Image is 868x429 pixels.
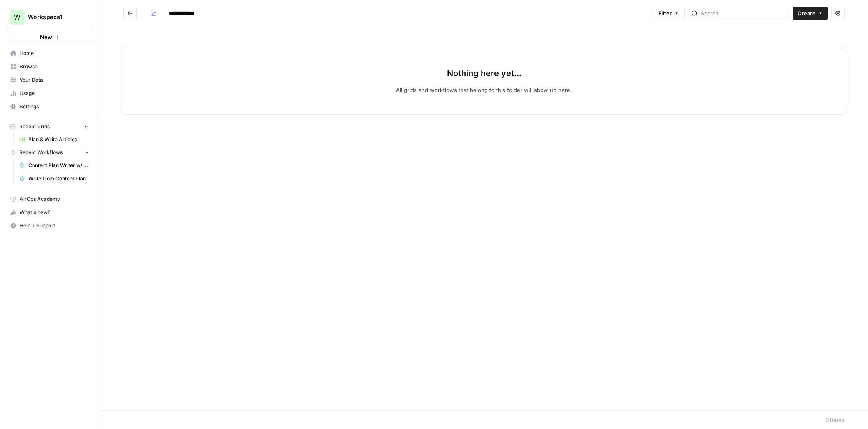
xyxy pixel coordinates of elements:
[7,192,93,206] a: AirOps Academy
[7,47,93,60] a: Home
[7,31,93,43] button: New
[20,90,89,97] span: Usage
[7,73,93,87] a: Your Data
[20,76,89,84] span: Your Data
[20,195,89,203] span: AirOps Academy
[7,60,93,73] a: Browse
[40,33,52,41] span: New
[7,100,93,113] a: Settings
[7,219,93,232] button: Help + Support
[793,7,828,20] button: Create
[28,136,89,143] span: Plan & Write Articles
[15,133,93,146] a: Plan & Write Articles
[825,416,845,424] div: 0 Items
[7,120,93,133] button: Recent Grids
[798,9,815,17] span: Create
[653,7,685,20] button: Filter
[14,12,20,22] span: W
[123,7,137,20] button: Go back
[19,149,63,156] span: Recent Workflows
[20,50,89,57] span: Home
[7,146,93,159] button: Recent Workflows
[20,222,89,229] span: Help + Support
[396,86,572,94] p: All grids and workflows that belong to this folder will show up here.
[28,13,78,21] span: Workspace1
[28,162,89,169] span: Content Plan Writer w/ Visual Suggestions
[447,67,522,79] p: Nothing here yet...
[15,159,93,172] a: Content Plan Writer w/ Visual Suggestions
[15,172,93,185] a: Write from Content Plan
[701,9,785,17] input: Search
[20,103,89,110] span: Settings
[19,123,50,130] span: Recent Grids
[7,206,93,219] div: What's new?
[7,7,93,27] button: Workspace: Workspace1
[28,175,89,182] span: Write from Content Plan
[7,87,93,100] a: Usage
[20,63,89,70] span: Browse
[658,9,672,17] span: Filter
[7,206,93,219] button: What's new?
